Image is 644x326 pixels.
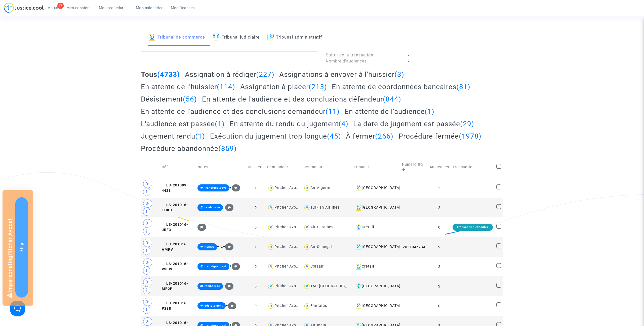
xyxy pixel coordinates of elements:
td: 1 [246,178,265,198]
td: 9 [428,237,451,257]
a: Mes finances [167,4,199,12]
span: + [223,205,234,209]
span: Mes finances [171,6,195,10]
img: icon-banque.svg [148,34,155,41]
td: Transaction [451,156,495,178]
span: (114) [217,83,235,91]
a: Mes dossiers [62,4,95,12]
div: Créteil [354,264,398,270]
span: (227) [256,70,274,79]
div: [GEOGRAPHIC_DATA] [354,205,398,211]
td: 0 [428,296,451,316]
img: icon-banque.svg [356,283,362,289]
span: + [223,284,234,288]
span: + [223,244,234,249]
span: Actus [48,6,58,10]
span: désistement [205,304,223,307]
span: (1) [215,120,225,128]
td: Défendeur [302,156,352,178]
img: icon-user.svg [303,184,311,192]
span: LS-201016-P23B [162,301,188,311]
span: Mes dossiers [66,6,91,10]
span: (11) [326,107,340,116]
div: Air Caraibes [310,225,333,229]
span: (4) [339,120,348,128]
span: + [229,185,240,190]
span: (1) [195,132,205,140]
h2: En attente de coordonnées bancaires [332,82,470,91]
h2: Exécution du jugement trop longue [210,132,341,141]
td: 1 [246,237,265,257]
img: icon-user.svg [303,204,311,211]
h2: En attente du rendu du jugement [230,119,348,128]
div: Créteil [354,224,398,230]
div: Pitcher Avocat [274,284,302,288]
a: Tribunal administratif [267,29,322,46]
span: (29) [460,120,474,128]
span: + 2 [217,244,223,249]
img: icon-user.svg [267,263,274,270]
td: 0 [246,296,265,316]
img: icon-banque.svg [356,264,362,270]
img: icon-faciliter-sm.svg [213,34,220,41]
span: (56) [183,95,197,103]
h2: En attente de l'audience et des conclusions demandeur [141,107,340,116]
td: 2 [428,178,451,198]
div: [GEOGRAPHIC_DATA] [354,185,398,191]
a: 87Actus [44,4,62,12]
div: Transaction exécutée [453,224,493,231]
img: icon-user.svg [267,302,274,310]
h2: Jugement rendu [141,132,205,141]
span: Statut de la transaction [326,53,373,57]
img: icon-user.svg [303,243,311,251]
span: LS-201016-MR2P [162,281,188,291]
span: LS-201016-AMRV [162,242,188,252]
h2: Procédure fermée [398,132,481,141]
span: (4733) [157,70,180,79]
span: LS-201016-JRF3 [162,222,188,232]
span: (213) [309,83,327,91]
span: LS-201009-4428 [162,183,188,193]
div: [GEOGRAPHIC_DATA] [354,244,398,250]
h2: Assignation à rédiger [185,70,274,79]
span: (859) [218,144,237,153]
td: 2021045734 [400,237,428,257]
span: transigéetpayé [205,265,227,268]
span: Mes procédures [99,6,128,10]
div: Pitcher Avocat [274,205,302,210]
h2: Procédure abandonnée [141,144,237,153]
span: remboursé [205,284,220,288]
div: TAP [GEOGRAPHIC_DATA] [310,284,358,288]
img: icon-user.svg [267,184,274,192]
div: [GEOGRAPHIC_DATA] [354,283,398,289]
td: 0 [428,217,451,237]
img: icon-user.svg [267,204,274,211]
button: Stop [15,197,28,298]
img: icon-user.svg [267,283,274,290]
span: + [229,264,240,268]
td: 2 [428,198,451,217]
h2: En attente de l'audience et des conclusions défendeur [202,95,401,104]
a: Mes procédures [95,4,132,12]
h2: En attente de l'huissier [141,82,235,91]
span: Nombre d'audiences [326,59,367,63]
img: icon-user.svg [267,224,274,231]
span: LS-201016-W8D9 [162,262,188,272]
div: Pitcher Avocat [274,264,302,269]
td: Notes [196,156,246,178]
div: Impersonating [3,190,33,306]
a: Tribunal de commerce [148,29,205,46]
span: (266) [375,132,393,140]
span: + [226,303,236,308]
div: Pitcher Avocat [274,304,302,308]
span: remboursé [205,206,220,209]
div: Pitcher Avocat [274,186,302,190]
iframe: Help Scout Beacon - Open [10,301,25,316]
h2: Assignations à envoyer à l'huissier [279,70,404,79]
div: Turkish Airlines [310,205,340,210]
h2: Désistement [141,95,197,104]
span: transigéetpayé [205,186,227,189]
div: Emirates [310,304,327,308]
img: icon-user.svg [303,263,311,270]
span: (844) [383,95,401,103]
